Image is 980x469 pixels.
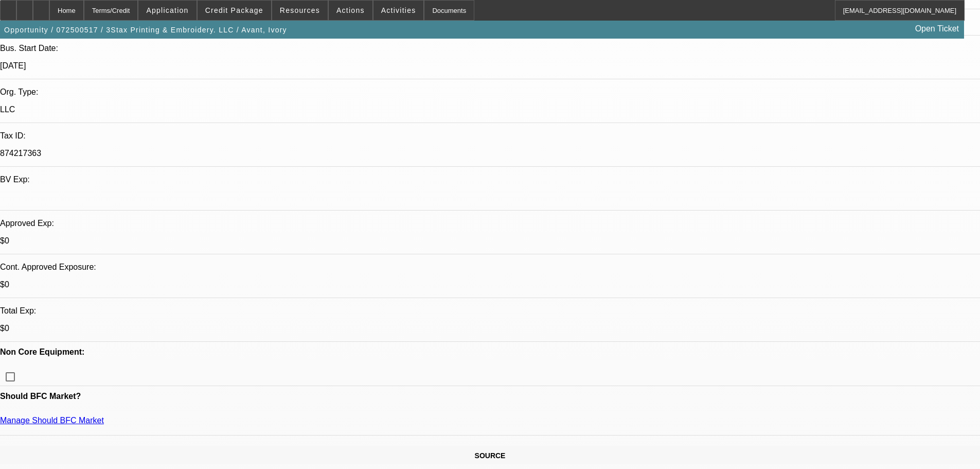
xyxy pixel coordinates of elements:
[911,20,963,38] a: Open Ticket
[280,6,320,14] span: Resources
[146,6,188,14] span: Application
[329,1,372,20] button: Actions
[272,1,328,20] button: Resources
[381,6,416,14] span: Activities
[373,1,424,20] button: Activities
[336,6,365,14] span: Actions
[475,451,506,460] span: SOURCE
[138,1,196,20] button: Application
[4,26,287,34] span: Opportunity / 072500517 / 3Stax Printing & Embroidery. LLC / Avant, Ivory
[198,1,271,20] button: Credit Package
[205,6,263,14] span: Credit Package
